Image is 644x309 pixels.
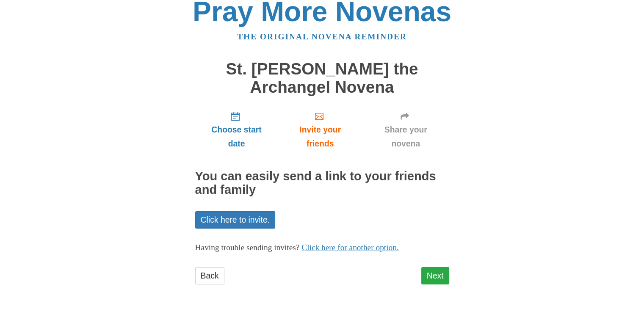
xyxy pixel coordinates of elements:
[421,267,449,284] a: Next
[286,123,354,151] span: Invite your friends
[195,60,449,96] h1: St. [PERSON_NAME] the Archangel Novena
[278,105,362,155] a: Invite your friends
[371,123,441,151] span: Share your novena
[195,211,276,229] a: Click here to invite.
[195,170,449,197] h2: You can easily send a link to your friends and family
[237,32,407,41] a: The original novena reminder
[195,105,278,155] a: Choose start date
[362,105,449,155] a: Share your novena
[301,243,399,252] a: Click here for another option.
[204,123,270,151] span: Choose start date
[195,243,300,252] span: Having trouble sending invites?
[195,267,224,284] a: Back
